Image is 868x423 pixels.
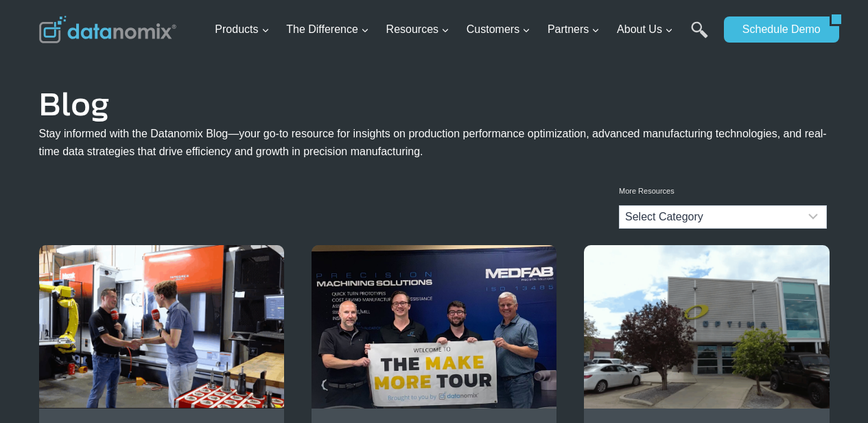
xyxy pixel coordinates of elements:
[39,93,830,114] h1: Blog
[619,185,827,198] p: More Resources
[215,21,269,38] span: Products
[39,16,176,43] img: Datanomix
[691,21,708,52] a: Search
[584,245,829,409] img: Discover how Optima Manufacturing uses Datanomix to turn raw machine data into real-time insights...
[209,8,717,52] nav: Primary Navigation
[548,21,600,38] span: Partners
[617,21,673,38] span: About Us
[312,245,556,409] img: Make More Tour at Medfab - See how AI in Manufacturing is taking the spotlight
[386,21,449,38] span: Resources
[467,21,530,38] span: Customers
[39,245,284,409] img: Reata’s Connected Manufacturing Software Ecosystem
[39,125,830,160] p: Stay informed with the Datanomix Blog—your go-to resource for insights on production performance ...
[724,16,830,43] a: Schedule Demo
[286,21,369,38] span: The Difference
